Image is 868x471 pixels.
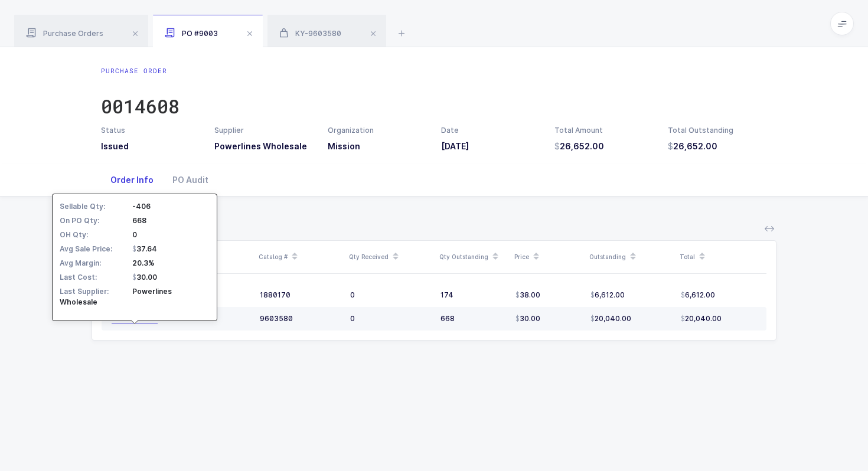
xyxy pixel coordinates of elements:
span: 20,040.00 [681,314,722,323]
strong: Avg Sale Price: [60,244,130,254]
div: 668 [440,314,506,323]
div: Catalog # [259,247,342,267]
span: Purchase Orders [26,29,103,38]
div: Outstanding [589,247,673,267]
span: 37.64 [132,244,157,254]
h3: [DATE] [441,140,540,152]
span: PO #9003 [165,29,218,38]
div: Organization [328,125,427,136]
div: Date [441,125,540,136]
h3: Mission [328,140,427,152]
div: Order Info [101,164,163,196]
h3: Powerlines Wholesale [214,140,314,152]
div: Purchase Order [101,66,180,76]
span: 0 [132,230,137,239]
strong: On PO Qty: [60,215,130,226]
div: 0 [350,290,431,300]
span: 20,040.00 [590,314,631,323]
strong: Avg Margin: [60,258,130,269]
strong: Last Supplier: [60,286,130,297]
strong: OH Qty: [60,230,130,240]
span: KY-9603580 [279,29,341,38]
div: 9603580 [260,314,341,323]
div: PO Audit [163,164,218,196]
strong: Last Cost: [60,272,130,283]
div: Supplier [214,125,314,136]
strong: Sellable Qty: [60,201,130,212]
span: 38.00 [515,290,540,300]
span: 26,652.00 [554,140,604,152]
span: -406 [132,202,151,211]
h3: Issued [101,140,200,152]
div: Total [680,247,763,267]
span: 30.00 [132,272,157,283]
span: 20.3% [132,259,155,267]
span: 6,612.00 [590,290,625,300]
div: 174 [440,290,506,300]
div: 0 [350,314,431,323]
div: Qty Received [349,247,432,267]
div: Status [101,125,200,136]
div: Price [514,247,582,267]
div: 1880170 [260,290,341,300]
span: 6,612.00 [681,290,715,300]
div: Qty Outstanding [439,247,507,267]
span: 26,652.00 [668,140,717,152]
div: Total Outstanding [668,125,767,136]
span: 30.00 [515,314,540,323]
div: Total Amount [554,125,654,136]
span: 668 [132,216,146,225]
